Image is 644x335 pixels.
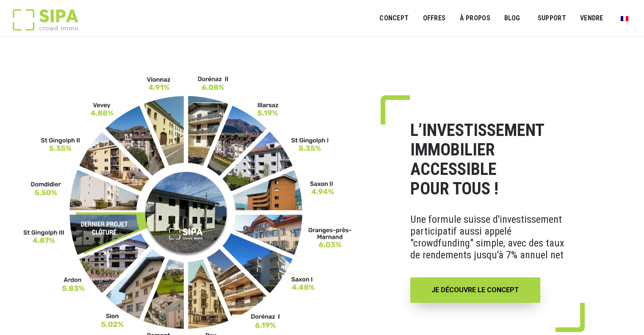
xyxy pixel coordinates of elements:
a: À PROPOS [454,9,496,28]
p: Une formule suisse d'investissement participatif aussi appelé "crowdfunding" simple, avec des tau... [410,207,566,267]
a: VENDRE [575,9,609,28]
nav: Menu principal [379,8,631,29]
img: Français [621,16,628,21]
a: JE DÉCOUVRE LE CONCEPT [410,277,540,303]
a: Passer à [615,10,634,26]
h1: L’INVESTISSEMENT IMMOBILIER ACCESSIBLE POUR TOUS ! [410,121,566,199]
a: Blog [499,9,526,28]
a: OFFRES [417,9,451,28]
a: Concept [374,9,414,28]
a: SUPPORT [532,9,572,28]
